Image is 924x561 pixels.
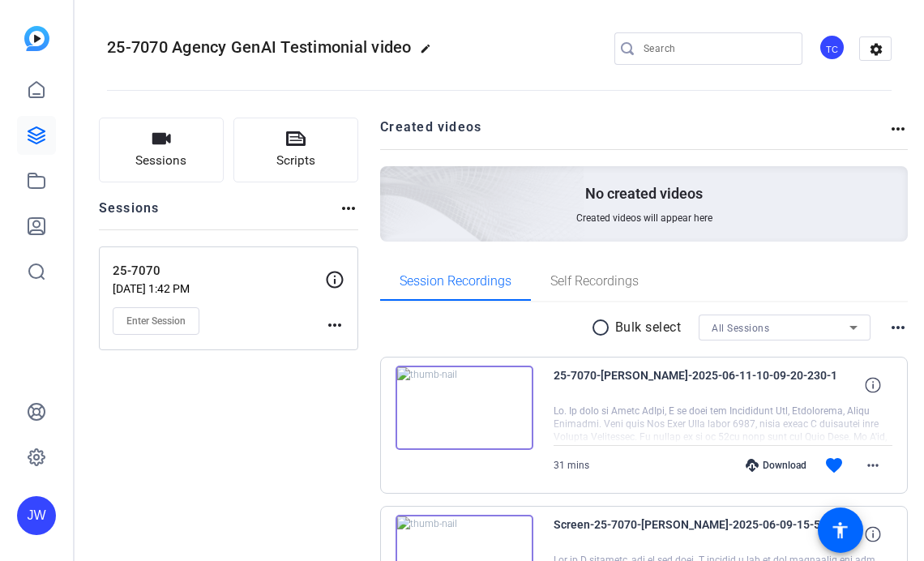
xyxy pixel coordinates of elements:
span: Created videos will appear here [576,212,712,225]
button: Sessions [99,118,224,182]
ngx-avatar: Trent Campbell [819,34,847,62]
span: Screen-25-7070-[PERSON_NAME]-2025-06-09-15-51-48-473-2 [554,515,853,554]
span: Sessions [135,152,186,170]
p: No created videos [585,184,703,203]
h2: Created videos [380,118,888,149]
mat-icon: more_horiz [888,119,908,139]
button: Enter Session [113,307,199,335]
img: Creted videos background [199,6,586,358]
mat-icon: favorite [824,456,844,475]
span: All Sessions [712,323,769,334]
mat-icon: radio_button_unchecked [591,318,615,337]
mat-icon: settings [860,37,892,62]
p: 25-7070 [113,262,336,280]
span: Scripts [276,152,315,170]
mat-icon: accessibility [831,520,850,540]
span: 31 mins [554,460,589,471]
input: Search [644,39,789,58]
div: TC [819,34,845,61]
span: 25-7070-[PERSON_NAME]-2025-06-11-10-09-20-230-1 [554,366,853,405]
span: Enter Session [126,315,186,328]
div: JW [17,496,56,535]
div: Download [738,459,815,472]
span: Session Recordings [400,275,511,288]
p: [DATE] 1:42 PM [113,282,325,295]
h2: Sessions [99,199,160,229]
mat-icon: edit [420,43,439,62]
button: Scripts [233,118,358,182]
mat-icon: more_horiz [888,318,908,337]
span: Self Recordings [550,275,639,288]
p: Bulk select [615,318,682,337]
span: 25-7070 Agency GenAI Testimonial video [107,37,412,57]
img: thumb-nail [396,366,533,450]
mat-icon: more_horiz [325,315,344,335]
img: blue-gradient.svg [24,26,49,51]
mat-icon: more_horiz [863,456,883,475]
mat-icon: more_horiz [339,199,358,218]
